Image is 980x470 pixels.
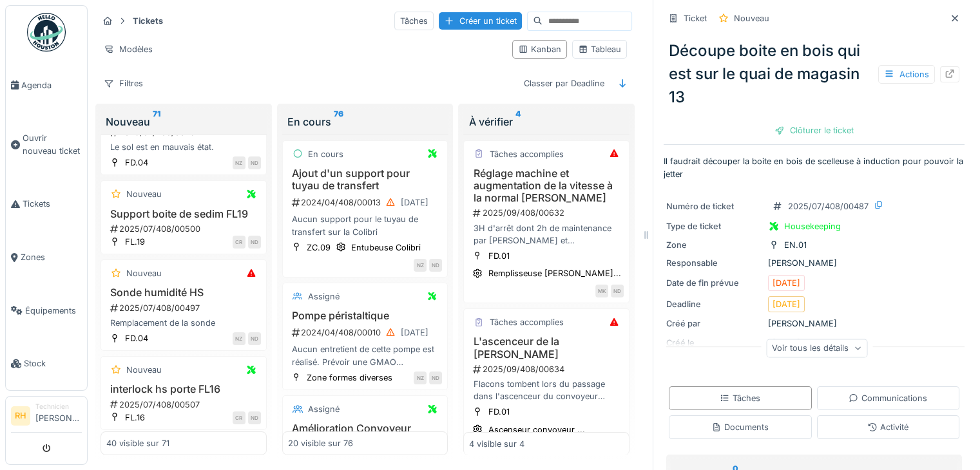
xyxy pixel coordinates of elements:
[125,156,148,169] div: FD.04
[307,241,331,254] div: ZC.09
[125,332,148,344] div: FD.04
[394,12,434,30] div: Tâches
[21,251,82,263] span: Zones
[35,402,82,429] li: [PERSON_NAME]
[684,12,707,24] div: Ticket
[106,383,261,395] h3: interlock hs porte FL16
[6,337,87,391] a: Stock
[666,317,763,330] div: Créé par
[233,236,245,249] div: CR
[429,259,442,272] div: ND
[11,406,30,426] li: RH
[308,148,343,160] div: En cours
[414,371,427,384] div: NZ
[6,178,87,231] a: Tickets
[578,43,621,55] div: Tableau
[784,220,841,232] div: Housekeeping
[109,399,261,411] div: 2025/07/408/00507
[248,156,261,169] div: ND
[126,364,162,376] div: Nouveau
[106,287,261,299] h3: Sonde humidité HS
[233,156,245,169] div: NZ
[867,421,908,433] div: Activité
[351,241,421,254] div: Entubeuse Colibri
[288,213,443,238] div: Aucun support pour le tuyau de transfert sur la Colibri
[125,236,145,248] div: FL.19
[666,317,962,330] div: [PERSON_NAME]
[518,74,610,93] div: Classer par Deadline
[334,114,343,129] sup: 76
[125,411,145,424] div: FL.16
[472,363,624,375] div: 2025/09/408/00634
[488,406,509,418] div: FD.01
[106,317,261,329] div: Remplacement de la sonde
[666,239,763,251] div: Zone
[109,302,261,314] div: 2025/07/408/00497
[666,200,763,212] div: Numéro de ticket
[611,285,624,297] div: ND
[6,230,87,284] a: Zones
[288,167,443,192] h3: Ajout d'un support pour tuyau de transfert
[664,155,965,180] p: Il faudrait découper la boite en bois de scelleuse à induction pour pouvoir la jetter
[126,188,162,200] div: Nouveau
[734,12,769,24] div: Nouveau
[248,236,261,249] div: ND
[784,239,807,251] div: EN.01
[106,114,262,129] div: Nouveau
[666,257,962,269] div: [PERSON_NAME]
[666,220,763,232] div: Type de ticket
[248,411,261,424] div: ND
[23,132,82,156] span: Ouvrir nouveau ticket
[401,196,428,209] div: [DATE]
[469,378,624,402] div: Flacons tombent lors du passage dans l'ascenceur du convoyeur ([PERSON_NAME])
[469,335,624,360] h3: L'ascenceur de la [PERSON_NAME]
[429,371,442,384] div: ND
[291,194,443,211] div: 2024/04/408/00013
[98,40,159,59] div: Modèles
[666,298,763,310] div: Deadline
[666,257,763,269] div: Responsable
[472,207,624,219] div: 2025/09/408/00632
[468,114,624,129] div: À vérifier
[720,392,760,404] div: Tâches
[307,371,392,384] div: Zone formes diverses
[469,222,624,247] div: 3H d'arrêt dont 2h de maintenance par [PERSON_NAME] et [PERSON_NAME] (comme demandé je vous laiss...
[288,343,443,368] div: Aucun entretient de cette pompe est réalisé. Prévoir une GMAO Ajouter cette équipement dans la li...
[106,208,261,220] h3: Support boite de sedim FL19
[488,267,620,279] div: Remplisseuse [PERSON_NAME]...
[21,79,82,91] span: Agenda
[6,59,87,112] a: Agenda
[308,290,340,303] div: Assigné
[469,167,624,205] h3: Réglage machine et augmentation de la vitesse à la normal [PERSON_NAME]
[35,402,82,411] div: Technicien
[25,305,82,317] span: Équipements
[109,223,261,235] div: 2025/07/408/00500
[233,411,245,424] div: CR
[401,326,428,339] div: [DATE]
[878,65,935,84] div: Actions
[488,250,509,262] div: FD.01
[788,200,869,212] div: 2025/07/408/00487
[23,198,82,210] span: Tickets
[515,114,520,129] sup: 4
[11,402,82,433] a: RH Technicien[PERSON_NAME]
[106,141,261,153] div: Le sol est en mauvais état.
[98,74,149,93] div: Filtres
[489,316,563,328] div: Tâches accomplies
[766,339,867,357] div: Voir tous les détails
[595,285,608,297] div: MK
[288,437,353,449] div: 20 visible sur 76
[773,298,800,310] div: [DATE]
[489,148,563,160] div: Tâches accomplies
[153,114,160,129] sup: 71
[518,43,561,55] div: Kanban
[291,324,443,341] div: 2024/04/408/00010
[469,437,524,449] div: 4 visible sur 4
[106,437,169,449] div: 40 visible sur 71
[248,332,261,345] div: ND
[664,34,965,114] div: Découpe boite en bois qui est sur le quai de magasin 13
[488,424,584,436] div: Ascenseur convoyeur ...
[769,122,859,139] div: Clôturer le ticket
[6,284,87,337] a: Équipements
[27,13,66,52] img: Badge_color-CXgf-gQk.svg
